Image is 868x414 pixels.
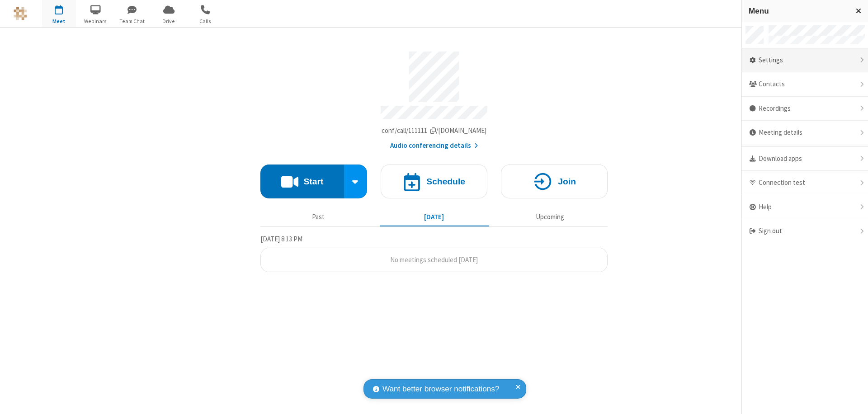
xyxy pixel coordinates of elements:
[742,48,868,73] div: Settings
[390,141,478,151] button: Audio conferencing details
[115,17,149,25] span: Team Chat
[382,126,487,135] span: Copy my meeting room link
[260,165,344,198] button: Start
[381,165,487,198] button: Schedule
[742,195,868,220] div: Help
[380,208,489,226] button: [DATE]
[426,177,465,186] h4: Schedule
[495,208,604,226] button: Upcoming
[558,177,576,186] h4: Join
[260,45,608,151] section: Account details
[382,126,487,136] button: Copy my meeting room linkCopy my meeting room link
[382,383,499,395] span: Want better browser notifications?
[264,208,373,226] button: Past
[14,7,27,20] img: QA Selenium DO NOT DELETE OR CHANGE
[742,147,868,171] div: Download apps
[344,165,368,198] div: Start conference options
[742,72,868,97] div: Contacts
[501,165,608,198] button: Join
[742,121,868,145] div: Meeting details
[742,171,868,195] div: Connection test
[260,234,608,273] section: Today's Meetings
[189,17,222,25] span: Calls
[742,97,868,121] div: Recordings
[152,17,186,25] span: Drive
[303,177,323,186] h4: Start
[742,219,868,243] div: Sign out
[79,17,113,25] span: Webinars
[260,235,302,243] span: [DATE] 8:13 PM
[749,7,848,15] h3: Menu
[42,17,76,25] span: Meet
[390,255,478,264] span: No meetings scheduled [DATE]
